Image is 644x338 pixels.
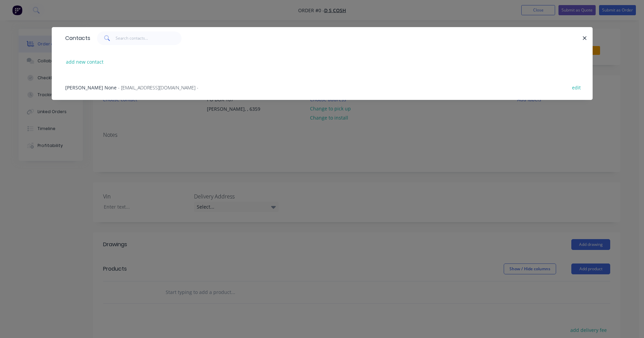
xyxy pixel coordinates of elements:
button: edit [569,83,585,92]
button: add new contact [63,57,107,66]
input: Search contacts... [116,31,182,45]
span: [PERSON_NAME] None [65,84,117,91]
div: Contacts [62,27,90,49]
span: - [EMAIL_ADDRESS][DOMAIN_NAME] - [118,84,198,91]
